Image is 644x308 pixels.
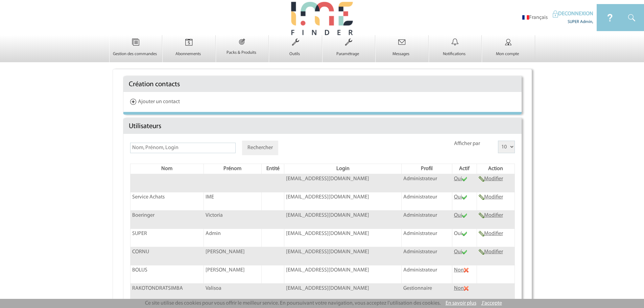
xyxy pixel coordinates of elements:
div: Utilisateurs [123,118,522,134]
th: Action [477,164,515,174]
span: [EMAIL_ADDRESS][DOMAIN_NAME] [286,267,369,273]
p: Packs & Produits [216,50,267,55]
td: Administrateur [401,247,452,265]
p: Messages [376,51,427,57]
td: [PERSON_NAME] [204,247,261,265]
span: [EMAIL_ADDRESS][DOMAIN_NAME] [286,176,369,182]
td: Boeringer [130,211,204,229]
a: Outils [269,45,322,57]
img: IDEAL Meetings & Events [597,4,623,31]
a: Mon compte [482,45,535,57]
th: Nom [130,164,204,174]
td: Admin [204,229,261,247]
a: Modifier [479,213,503,218]
a: Abonnements [163,45,215,57]
li: Français [522,15,548,21]
img: fr [522,15,529,20]
td: RAKOTONDRATSIMBA [130,284,204,302]
span: [EMAIL_ADDRESS][DOMAIN_NAME] [286,249,369,255]
td: CORNU [130,247,204,265]
img: Messages [388,35,416,49]
span: Ce site utilise des cookies pour vous offrir le meilleur service. En poursuivant votre navigation... [145,301,440,306]
span: [EMAIL_ADDRESS][DOMAIN_NAME] [286,286,369,291]
input: Nom, Prénom, Login [130,143,236,153]
td: Victoria [204,211,261,229]
img: active.gif [462,213,467,218]
img: Mon compte [495,35,522,49]
img: Outils [282,35,309,49]
a: Non [454,286,469,291]
td: [PERSON_NAME] [204,265,261,284]
a: Messages [376,45,428,57]
img: IDEAL Meetings & Events [623,4,644,31]
td: IME [204,192,261,211]
button: Rechercher [242,141,278,155]
td: Administrateur [401,174,452,192]
img: active.gif [462,250,467,254]
p: Abonnements [163,51,214,57]
span: [EMAIL_ADDRESS][DOMAIN_NAME] [286,194,369,200]
p: Mon compte [482,51,533,57]
a: Modifier [479,194,503,200]
th: Login [284,164,402,174]
td: Administrateur [401,265,452,284]
p: Outils [269,51,320,57]
th: Entité [261,164,284,174]
img: Modifier.png [479,213,484,218]
img: Gestion des commandes [122,35,149,49]
a: En savoir plus [446,301,476,306]
a: DECONNEXION [553,11,593,17]
a: Paramétrage [323,45,375,57]
a: Oui [454,213,467,218]
img: Activer l'utilisateur [464,286,469,291]
td: Administrateur [401,192,452,211]
p: Gestion des commandes [110,51,161,57]
td: BOLUS [130,265,204,284]
a: Modifier [479,249,503,255]
img: Notifications [441,35,469,49]
a: Packs & Produits [216,44,269,55]
img: active.gif [462,177,467,181]
th: Actif [452,164,477,174]
a: Ajouter un contact [130,99,180,104]
img: Add.png [130,99,138,105]
td: Gestionnaire [401,284,452,302]
img: Activer l'utilisateur [464,268,469,273]
td: Service Achats [130,192,204,211]
td: Oui [452,229,477,247]
img: Modifier.png [479,249,484,255]
span: [EMAIL_ADDRESS][DOMAIN_NAME] [286,213,369,218]
img: Packs & Produits [229,35,255,48]
img: Abonnements [175,35,203,49]
span: Afficher par [454,141,480,158]
td: Administrateur [401,211,452,229]
a: Non [454,267,469,273]
a: Gestion des commandes [110,45,162,57]
span: [EMAIL_ADDRESS][DOMAIN_NAME] [286,231,369,236]
p: Notifications [429,51,480,57]
a: J'accepte [481,301,502,306]
td: Valisoa [204,284,261,302]
img: active.gif [462,232,467,236]
p: Paramétrage [323,51,374,57]
img: Modifier.png [479,176,484,182]
img: IDEAL Meetings & Events [553,10,558,18]
div: SUPER Admin, [553,18,593,25]
a: Oui [454,176,467,182]
a: Modifier [479,231,503,236]
div: Création contacts [123,76,522,92]
img: Modifier.png [479,194,484,200]
img: Paramétrage [335,35,362,49]
a: Modifier [479,176,503,182]
a: Oui [454,249,467,255]
img: Modifier.png [479,231,484,236]
td: Administrateur [401,229,452,247]
td: SUPER [130,229,204,247]
th: Profil [401,164,452,174]
th: Prénom [204,164,261,174]
a: Notifications [429,45,482,57]
a: Oui [454,194,467,200]
img: active.gif [462,195,467,199]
